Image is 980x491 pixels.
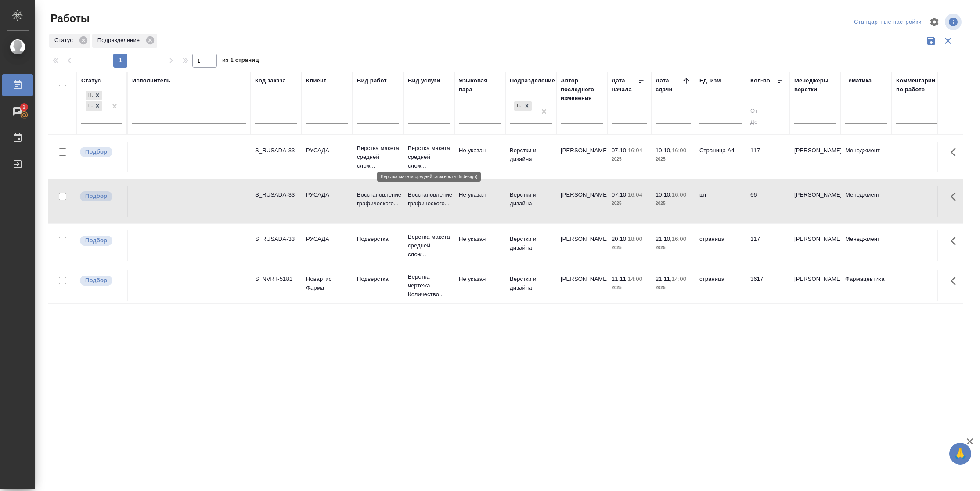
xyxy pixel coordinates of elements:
td: [PERSON_NAME] [556,230,607,261]
span: из 1 страниц [222,55,259,68]
button: Сохранить фильтры [923,32,940,49]
button: Здесь прячутся важные кнопки [945,186,966,207]
td: 117 [746,142,790,172]
td: [PERSON_NAME] [556,142,607,172]
div: Можно подбирать исполнителей [79,190,122,202]
p: Новартис Фарма [306,275,348,292]
div: S_RUSADA-33 [255,235,297,244]
td: 66 [746,186,790,217]
a: 2 [2,100,33,122]
td: Страница А4 [695,142,746,172]
p: 21.11, [656,276,672,282]
p: 2025 [612,199,647,208]
p: 2025 [612,155,647,164]
div: Верстки и дизайна [513,100,533,111]
td: Не указан [454,270,505,301]
td: Верстки и дизайна [505,186,556,217]
div: Подразделение [510,76,555,85]
td: Верстки и дизайна [505,230,556,261]
p: Статус [54,36,76,45]
input: До [750,117,785,128]
div: Можно подбирать исполнителей [79,275,122,287]
div: S_RUSADA-33 [255,190,297,199]
span: 2 [17,103,31,111]
div: Верстки и дизайна [514,101,522,111]
p: 18:00 [628,236,642,242]
td: Верстки и дизайна [505,270,556,301]
div: Подразделение [92,34,157,48]
p: Подбор [85,276,107,285]
div: Дата сдачи [656,76,682,94]
p: Восстановление графического... [357,190,399,208]
p: 20.10, [612,236,628,242]
button: Здесь прячутся важные кнопки [945,142,966,163]
p: Верстка макета средней слож... [357,144,399,170]
p: Подбор [85,236,107,245]
td: шт [695,186,746,217]
p: 2025 [612,283,647,292]
p: Подверстка [357,235,399,244]
input: От [750,106,785,117]
div: Подбор, Готов к работе [85,90,103,101]
td: Не указан [454,186,505,217]
p: 10.10, [656,191,672,198]
p: Верстка макета средней слож... [408,233,450,259]
p: 16:00 [672,147,686,154]
div: Статус [81,76,101,85]
span: 🙏 [953,444,968,463]
p: Фармацевтика [845,275,887,283]
p: 21.10, [656,236,672,242]
p: Восстановление графического... [408,190,450,208]
span: Посмотреть информацию [945,14,963,30]
p: РУСАДА [306,235,348,244]
p: РУСАДА [306,146,348,155]
p: 10.10, [656,147,672,154]
div: Вид работ [357,76,387,85]
p: 2025 [656,244,691,252]
p: [PERSON_NAME] [794,275,836,283]
div: Тематика [845,76,872,85]
p: Менеджмент [845,146,887,155]
div: Подбор, Готов к работе [85,100,103,111]
p: 16:04 [628,191,642,198]
div: S_RUSADA-33 [255,146,297,155]
td: Не указан [454,142,505,172]
td: [PERSON_NAME] [556,270,607,301]
p: [PERSON_NAME] [794,146,836,155]
div: Языковая пара [459,76,501,94]
div: Кол-во [750,76,770,85]
p: Подразделение [97,36,143,45]
p: 16:04 [628,147,642,154]
button: Здесь прячутся важные кнопки [945,230,966,251]
div: Автор последнего изменения [561,76,603,103]
td: страница [695,230,746,261]
p: 2025 [656,283,691,292]
p: [PERSON_NAME] [794,190,836,199]
td: Не указан [454,230,505,261]
div: Подбор [86,91,93,100]
div: Вид услуги [408,76,440,85]
td: [PERSON_NAME] [556,186,607,217]
div: Готов к работе [86,101,93,111]
div: split button [852,15,924,29]
p: 16:00 [672,191,686,198]
p: Подбор [85,192,107,201]
div: Клиент [306,76,326,85]
p: РУСАДА [306,190,348,199]
span: Настроить таблицу [924,11,945,32]
td: страница [695,270,746,301]
div: Можно подбирать исполнителей [79,146,122,158]
div: S_NVRT-5181 [255,275,297,283]
td: 117 [746,230,790,261]
p: 07.10, [612,191,628,198]
button: Сбросить фильтры [940,32,956,49]
p: Верстка чертежа. Количество... [408,272,450,299]
div: Менеджеры верстки [794,76,836,94]
div: Можно подбирать исполнителей [79,235,122,247]
p: 2025 [612,244,647,252]
p: 14:00 [672,276,686,282]
p: Менеджмент [845,235,887,244]
p: 2025 [656,199,691,208]
p: 16:00 [672,236,686,242]
span: Работы [48,11,90,25]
